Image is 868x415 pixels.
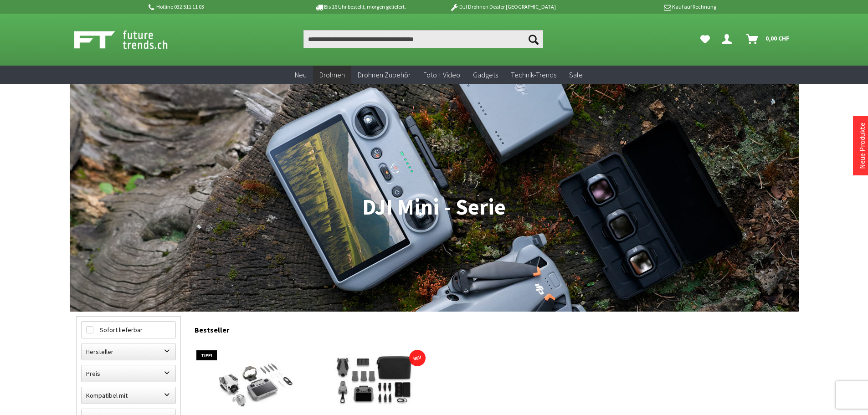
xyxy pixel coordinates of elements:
[473,70,498,79] span: Gadgets
[765,31,790,46] span: 0,00 CHF
[289,1,431,12] p: Bis 16 Uhr bestellt, morgen geliefert.
[351,66,417,84] a: Drohnen Zubehör
[147,1,289,12] p: Hotline 032 511 11 03
[743,30,794,48] a: Warenkorb
[82,387,175,404] label: Kompatibel mit
[303,30,543,48] input: Produkt, Marke, Kategorie, EAN, Artikelnummer…
[82,343,175,360] label: Hersteller
[467,66,504,84] a: Gadgets
[313,66,351,84] a: Drohnen
[569,70,583,79] span: Sale
[358,70,411,79] span: Drohnen Zubehör
[76,196,792,219] h1: DJI Mini - Serie
[431,1,574,12] p: DJI Drohnen Dealer [GEOGRAPHIC_DATA]
[319,70,345,79] span: Drohnen
[524,30,543,48] button: Suchen
[574,1,716,12] p: Kauf auf Rechnung
[74,28,188,51] img: Shop Futuretrends - zur Startseite wechseln
[82,365,175,382] label: Preis
[696,30,714,48] a: Meine Favoriten
[288,66,313,84] a: Neu
[504,66,563,84] a: Technik-Trends
[511,70,556,79] span: Technik-Trends
[423,70,460,79] span: Foto + Video
[82,322,175,338] label: Sofort lieferbar
[858,123,867,169] a: Neue Produkte
[718,30,739,48] a: Dein Konto
[417,66,467,84] a: Foto + Video
[195,316,792,339] div: Bestseller
[563,66,589,84] a: Sale
[295,70,307,79] span: Neu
